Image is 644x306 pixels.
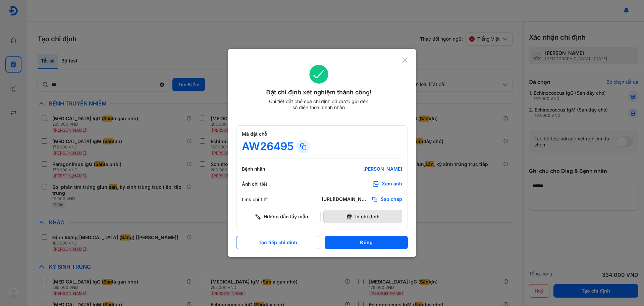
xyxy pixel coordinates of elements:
[325,236,408,249] button: Đóng
[381,196,402,203] span: Sao chép
[236,236,319,249] button: Tạo tiếp chỉ định
[266,98,371,111] div: Chi tiết đặt chỗ của chỉ định đã được gửi đến số điện thoại bệnh nhân
[242,166,282,172] div: Bệnh nhân
[242,210,321,223] button: Hướng dẫn lấy mẫu
[382,181,402,187] div: Xem ảnh
[242,196,282,203] div: Link chi tiết
[242,181,282,187] div: Ảnh chi tiết
[242,140,294,153] div: AW26495
[322,196,369,203] div: [URL][DOMAIN_NAME]
[242,131,402,137] div: Mã đặt chỗ
[322,166,402,172] div: [PERSON_NAME]
[236,88,401,97] div: Đặt chỉ định xét nghiệm thành công!
[323,210,402,223] button: In chỉ định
